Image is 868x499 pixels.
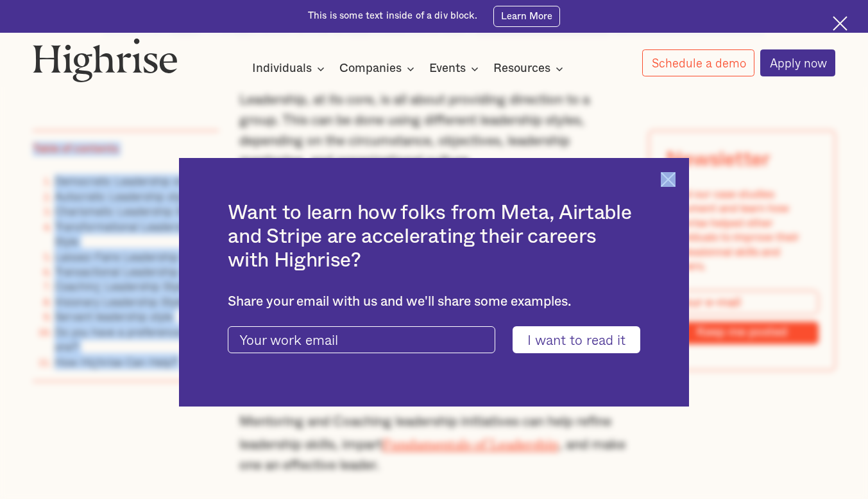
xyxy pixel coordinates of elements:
div: Resources [493,61,567,76]
div: Companies [339,61,402,76]
div: Companies [339,61,418,76]
a: Apply now [760,49,836,76]
div: Individuals [252,61,312,76]
h2: Want to learn how folks from Meta, Airtable and Stripe are accelerating their careers with Highrise? [228,201,640,272]
input: Your work email [228,326,495,353]
a: Learn More [493,6,560,27]
div: This is some text inside of a div block. [308,10,477,22]
div: Share your email with us and we'll share some examples. [228,294,640,310]
input: I want to read it [513,326,640,353]
div: Events [429,61,466,76]
form: current-ascender-blog-article-modal-form [228,326,640,353]
div: Individuals [252,61,328,76]
a: Schedule a demo [642,49,755,76]
div: Events [429,61,482,76]
div: Resources [493,61,550,76]
img: Highrise logo [33,38,178,82]
img: Cross icon [661,172,676,187]
img: Cross icon [833,16,847,31]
